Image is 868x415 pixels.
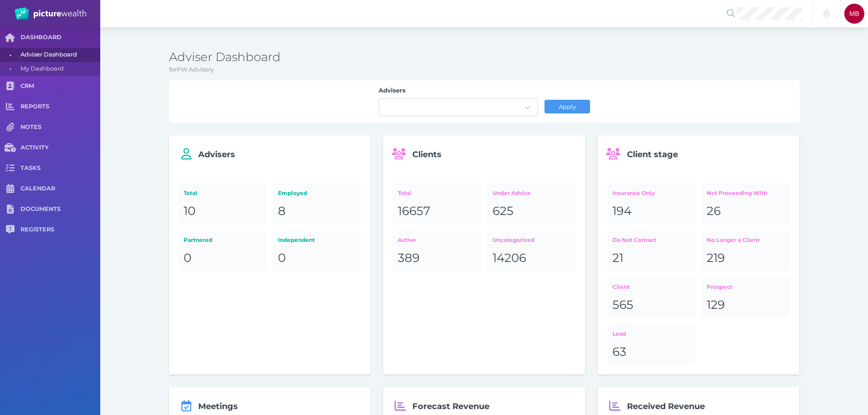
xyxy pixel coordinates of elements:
span: TASKS [21,164,100,172]
div: 194 [612,204,690,219]
p: for PW Advisory [169,65,800,74]
div: 625 [493,204,570,219]
span: Adviser Dashboard [21,48,97,62]
h3: Adviser Dashboard [169,50,800,65]
span: REPORTS [21,103,100,111]
span: Independent [278,236,315,243]
a: Partnered0 [179,231,267,271]
a: Active389 [393,231,481,271]
div: 389 [398,251,476,266]
div: 21 [612,251,690,266]
span: Clients [412,149,442,159]
div: 219 [707,251,785,266]
span: Partnered [184,236,212,243]
span: CALENDAR [21,185,100,193]
span: ACTIVITY [21,144,100,152]
span: DOCUMENTS [21,205,100,213]
div: 0 [184,251,262,266]
span: Apply [555,103,580,110]
span: REGISTERS [21,226,100,234]
span: Forecast Revenue [412,401,489,411]
span: Prospect [707,283,732,290]
span: Client stage [627,149,678,159]
div: 63 [612,344,690,360]
div: 565 [612,297,690,313]
div: 26 [707,204,785,219]
span: DASHBOARD [21,34,100,41]
div: 16657 [398,204,476,219]
div: 8 [278,204,356,219]
span: Not Proceeding With [707,190,767,196]
span: Total [398,190,411,196]
span: Lead [612,330,626,337]
span: MB [849,10,859,17]
span: Insurance Only [612,190,655,196]
div: 14206 [493,251,570,266]
span: Total [184,190,197,196]
div: 10 [184,204,262,219]
a: Independent0 [273,231,361,271]
a: Total16657 [393,183,481,224]
span: CRM [21,82,100,90]
span: No Longer a Client [707,236,760,243]
span: Uncategorized [493,236,534,243]
span: Client [612,283,630,290]
div: Michelle Bucsai [844,4,864,24]
label: Advisers [379,87,538,98]
span: Do Not Contact [612,236,656,243]
span: Advisers [198,149,235,159]
button: Apply [544,100,590,113]
a: Under Advice625 [487,183,575,224]
div: 0 [278,251,356,266]
div: 129 [707,297,785,313]
span: Meetings [198,401,238,411]
span: NOTES [21,123,100,131]
span: Under Advice [493,190,531,196]
img: PW [15,7,86,20]
span: Employed [278,190,307,196]
span: Active [398,236,416,243]
span: Received Revenue [627,401,705,411]
a: Total10 [179,183,267,224]
span: My Dashboard [21,62,97,76]
a: Employed8 [273,183,361,224]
